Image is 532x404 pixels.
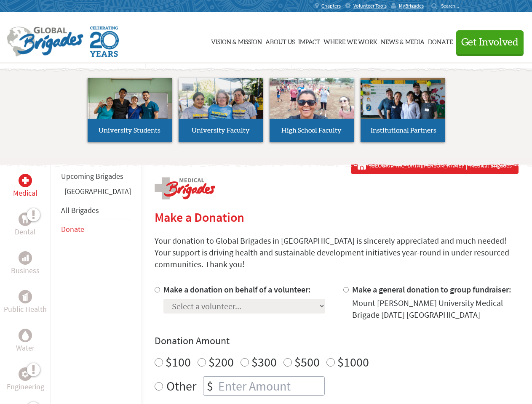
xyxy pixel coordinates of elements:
img: Engineering [22,371,29,377]
img: Water [22,330,29,340]
div: $ [203,377,217,395]
input: Search... [441,3,465,9]
span: Institutional Partners [371,127,436,134]
div: Medical [19,174,32,187]
a: All Brigades [61,205,99,215]
h4: Donation Amount [155,334,519,348]
label: $1000 [337,354,369,370]
img: Dental [22,215,29,223]
div: Dental [19,213,32,226]
span: Chapters [321,3,341,9]
h2: Make a Donation [155,210,519,225]
a: MedicalMedical [13,174,37,199]
a: University Students [88,78,172,142]
a: High School Faculty [270,78,354,142]
label: $300 [251,354,277,370]
a: Public HealthPublic Health [4,290,47,315]
img: Public Health [22,292,29,301]
span: MyBrigades [399,3,424,9]
li: Donate [61,220,131,239]
img: Global Brigades Celebrating 20 Years [90,27,119,57]
a: DentalDental [15,213,36,238]
a: Upcoming Brigades [61,171,123,181]
a: Institutional Partners [361,78,445,142]
label: $100 [166,354,191,370]
a: University Faculty [179,78,263,142]
div: Water [19,329,32,342]
a: [GEOGRAPHIC_DATA] [64,186,131,196]
input: Enter Amount [217,377,324,395]
p: Business [11,265,40,276]
div: Mount [PERSON_NAME] University Medical Brigade [DATE] [GEOGRAPHIC_DATA] [352,297,519,321]
li: Guatemala [61,186,131,201]
a: EngineeringEngineering [7,367,44,393]
li: All Brigades [61,201,131,220]
label: Make a donation on behalf of a volunteer: [163,284,311,295]
img: Business [22,255,29,261]
p: Dental [15,226,36,238]
a: Donate [61,224,84,234]
a: WaterWater [16,329,35,354]
span: University Faculty [192,127,250,134]
span: High School Faculty [281,127,342,134]
p: Water [16,342,35,354]
a: About Us [265,20,295,62]
a: News & Media [381,20,425,62]
img: Medical [22,177,29,184]
div: Public Health [19,290,32,303]
li: Upcoming Brigades [61,167,131,186]
span: Get Involved [461,37,519,48]
img: menu_brigades_submenu_4.jpg [361,78,445,134]
div: Business [19,251,32,265]
img: menu_brigades_submenu_3.jpg [270,78,354,119]
p: Your donation to Global Brigades in [GEOGRAPHIC_DATA] is sincerely appreciated and much needed! Y... [155,235,519,270]
div: Engineering [19,367,32,381]
p: Medical [13,187,37,199]
span: Volunteer Tools [353,3,387,9]
img: Global Brigades Logo [7,27,83,57]
a: BusinessBusiness [11,251,40,276]
a: Donate [428,20,453,62]
a: Impact [298,20,320,62]
img: menu_brigades_submenu_1.jpg [88,78,172,134]
button: Get Involved [456,30,524,54]
p: Public Health [4,303,47,315]
label: Other [166,376,196,396]
label: $200 [209,354,234,370]
label: $500 [294,354,320,370]
a: Where We Work [323,20,377,62]
a: Vision & Mission [211,20,262,62]
img: logo-medical.png [155,177,215,199]
span: University Students [99,127,160,134]
label: Make a general donation to group fundraiser: [352,284,511,295]
p: Engineering [7,381,44,393]
img: menu_brigades_submenu_2.jpg [179,78,263,135]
